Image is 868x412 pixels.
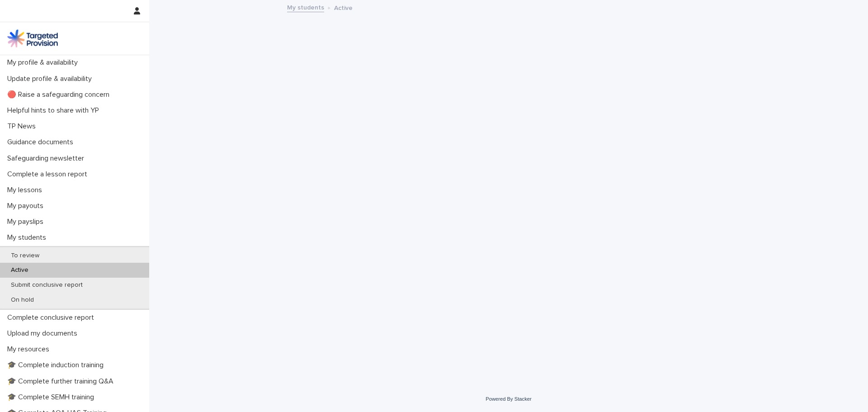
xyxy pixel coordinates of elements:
p: Complete conclusive report [4,313,101,322]
p: My profile & availability [4,58,85,67]
p: 🎓 Complete further training Q&A [4,377,121,386]
p: Active [4,266,36,274]
p: Update profile & availability [4,75,99,83]
p: My students [4,233,53,242]
p: Upload my documents [4,329,85,338]
p: On hold [4,296,41,304]
a: Powered By Stacker [486,396,531,402]
p: TP News [4,122,43,131]
p: My payouts [4,202,51,210]
p: Helpful hints to share with YP [4,106,106,115]
p: My resources [4,345,57,354]
p: My lessons [4,186,49,194]
p: Guidance documents [4,138,80,147]
p: Submit conclusive report [4,281,90,289]
p: Safeguarding newsletter [4,154,91,163]
p: 🎓 Complete induction training [4,361,111,369]
p: Complete a lesson report [4,170,94,179]
img: M5nRWzHhSzIhMunXDL62 [7,29,58,47]
p: 🎓 Complete SEMH training [4,393,101,402]
p: Active [334,2,353,12]
p: My payslips [4,218,51,226]
p: To review [4,252,47,260]
p: 🔴 Raise a safeguarding concern [4,90,117,99]
a: My students [287,2,324,12]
